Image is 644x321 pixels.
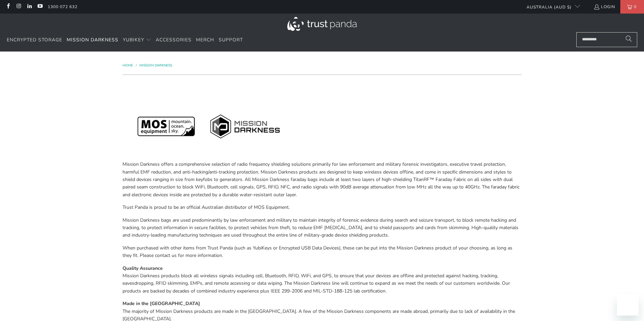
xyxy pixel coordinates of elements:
p: Mission Darkness products block all wireless signals including cell, Bluetooth, RFID, WiFi, and G... [123,265,522,295]
input: Search... [576,32,637,47]
p: When purchased with other items from Trust Panda (such as YubiKeys or Encrypted USB Data Devices)... [123,244,522,260]
a: Mission Darkness [139,63,172,68]
a: Trust Panda Australia on YouTube [37,4,43,9]
span: Home [123,63,133,68]
span: radio signals with 90dB average attenuation from low MHz all the way up to 40GHz [301,184,480,190]
span: YubiKey [123,37,144,43]
strong: Quality Assurance [123,265,163,272]
a: Home [123,63,134,68]
strong: Made in the [GEOGRAPHIC_DATA] [123,300,200,307]
a: Trust Panda Australia on LinkedIn [26,4,32,9]
a: Mission Darkness [67,32,118,48]
a: Login [594,3,615,11]
a: Support [219,32,243,48]
span: Encrypted Storage [7,37,62,43]
span: Mission Darkness [67,37,118,43]
a: Accessories [156,32,192,48]
img: Trust Panda Australia [287,17,357,31]
span: Support [219,37,243,43]
a: Merch [196,32,214,48]
nav: Translation missing: en.navigation.header.main_nav [7,32,243,48]
iframe: Button to launch messaging window [617,294,639,316]
span: Accessories [156,37,192,43]
a: Trust Panda Australia on Facebook [5,4,11,9]
summary: YubiKey [123,32,151,48]
a: 1300 072 632 [48,3,77,11]
span: / [136,63,137,68]
p: Mission Darkness offers a comprehensive selection of radio frequency shielding solutions primaril... [123,161,522,199]
a: Encrypted Storage [7,32,62,48]
p: Trust Panda is proud to be an official Australian distributor of MOS Equipment. [123,204,522,211]
p: Mission Darkness bags are used predominantly by law enforcement and military to maintain integrit... [123,217,522,239]
button: Search [620,32,637,47]
a: Trust Panda Australia on Instagram [16,4,21,9]
span: Merch [196,37,214,43]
